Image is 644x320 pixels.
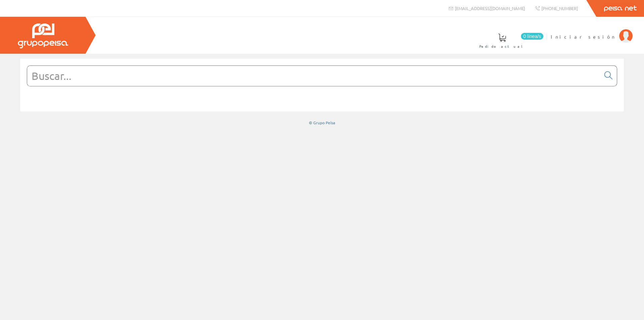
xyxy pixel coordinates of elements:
img: Grupo Peisa [18,24,68,48]
span: Iniciar sesión [551,33,616,40]
span: [EMAIL_ADDRESS][DOMAIN_NAME] [455,5,525,11]
div: © Grupo Peisa [20,120,624,126]
input: Buscar... [27,66,600,86]
span: 0 línea/s [521,33,543,40]
a: Iniciar sesión [551,28,633,34]
span: Pedido actual [479,43,525,50]
span: [PHONE_NUMBER] [541,5,578,11]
